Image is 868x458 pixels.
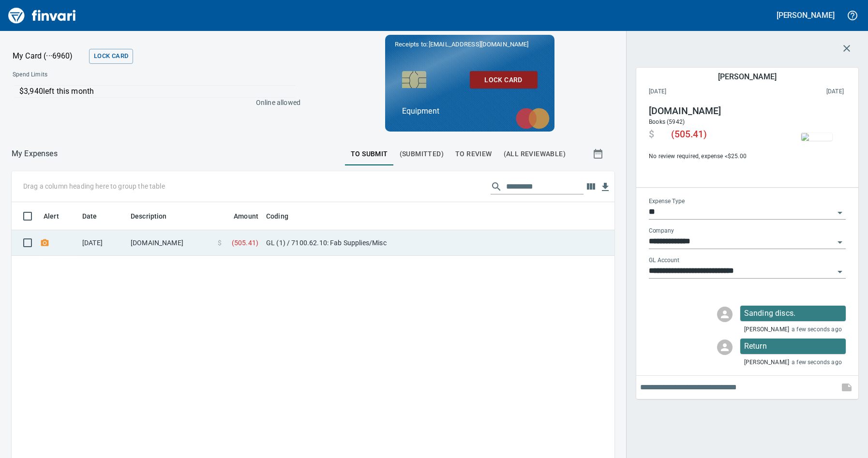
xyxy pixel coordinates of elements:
button: Show transactions within a particular date range [584,142,614,165]
button: [PERSON_NAME] [774,8,837,23]
span: To Submit [351,148,388,160]
td: [DOMAIN_NAME] [127,230,214,256]
label: GL Account [649,258,679,264]
button: Open [833,206,847,220]
label: Expense Type [649,199,685,205]
div: Click for options [740,306,846,321]
span: To Review [455,148,492,160]
p: Sanding discs. [744,308,842,319]
p: Receipts to: [395,40,545,49]
span: This charge was settled by the merchant and appears on the 2025/09/27 statement. [747,87,844,97]
span: (Submitted) [400,148,444,160]
span: This records your note into the expense [835,376,858,399]
span: Receipt Required [40,239,50,246]
span: Books (5942) [649,118,685,125]
span: Coding [266,210,301,222]
div: Click for options [740,339,846,354]
span: [EMAIL_ADDRESS][DOMAIN_NAME] [428,40,529,49]
img: mastercard.svg [511,103,554,134]
p: $3,940 left this month [19,86,295,97]
span: $ [649,129,654,140]
h4: [DOMAIN_NAME] [649,105,774,117]
img: receipts%2Ftapani%2F2025-09-29%2FpiGV5CgfDrQnoJsBvzAL1lfK6Pz2__g7AlOgGqc8LLoEsUIMOL3.jpg [801,133,832,141]
span: Date [82,210,110,222]
button: Choose columns to display [584,179,598,194]
span: Description [131,210,167,222]
span: No review required, expense < $25.00 [649,152,774,162]
span: [PERSON_NAME] [744,358,789,368]
span: [PERSON_NAME] [744,325,789,335]
button: Open [833,265,847,279]
td: [DATE] [78,230,127,256]
span: Amount [234,210,258,222]
nav: breadcrumb [12,148,58,160]
img: Finvari [6,4,78,27]
button: Lock Card [89,49,133,64]
h5: [PERSON_NAME] [777,10,835,20]
button: Lock Card [470,71,538,89]
p: My Card (···6960) [13,50,85,62]
button: Download table [598,180,613,194]
p: Equipment [402,105,538,117]
span: Alert [44,210,72,222]
span: Description [131,210,180,222]
p: Drag a column heading here to group the table [23,181,165,191]
p: My Expenses [12,148,58,160]
span: $ [218,238,222,248]
span: a few seconds ago [792,325,842,335]
span: [DATE] [649,87,747,97]
span: Spend Limits [13,70,173,80]
td: GL (1) / 7100.62.10: Fab Supplies/Misc [262,230,504,256]
span: ( 505.41 ) [671,129,707,140]
button: Open [833,236,847,249]
span: a few seconds ago [792,358,842,368]
span: Lock Card [94,51,128,62]
p: Online allowed [5,98,300,107]
span: Amount [221,210,258,222]
span: ( 505.41 ) [232,238,258,248]
span: Coding [266,210,288,222]
span: Date [82,210,97,222]
span: Alert [44,210,59,222]
label: Company [649,228,674,234]
p: Return [744,340,842,352]
span: (All Reviewable) [504,148,566,160]
button: Close transaction [835,37,858,60]
h5: [PERSON_NAME] [718,72,776,82]
span: Lock Card [478,74,530,86]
